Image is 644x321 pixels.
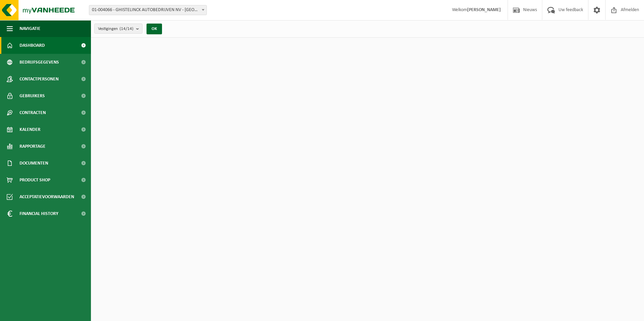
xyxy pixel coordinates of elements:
span: Contactpersonen [20,71,59,87]
span: Dashboard [20,37,45,54]
count: (14/14) [120,27,133,31]
span: Vestigingen [98,24,133,34]
span: Rapportage [20,138,45,155]
span: Documenten [20,155,48,172]
span: Acceptatievoorwaarden [20,188,74,205]
button: Vestigingen(14/14) [94,24,142,34]
button: OK [147,24,162,34]
span: Kalender [20,121,40,138]
span: Product Shop [20,172,50,188]
strong: [PERSON_NAME] [467,7,501,12]
span: Navigatie [20,20,40,37]
span: Contracten [20,104,46,121]
span: Bedrijfsgegevens [20,54,59,71]
span: Financial History [20,205,58,222]
span: Gebruikers [20,87,45,104]
span: 01-004066 - GHISTELINCK AUTOBEDRIJVEN NV - WAREGEM [89,5,207,15]
span: 01-004066 - GHISTELINCK AUTOBEDRIJVEN NV - WAREGEM [89,5,206,15]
